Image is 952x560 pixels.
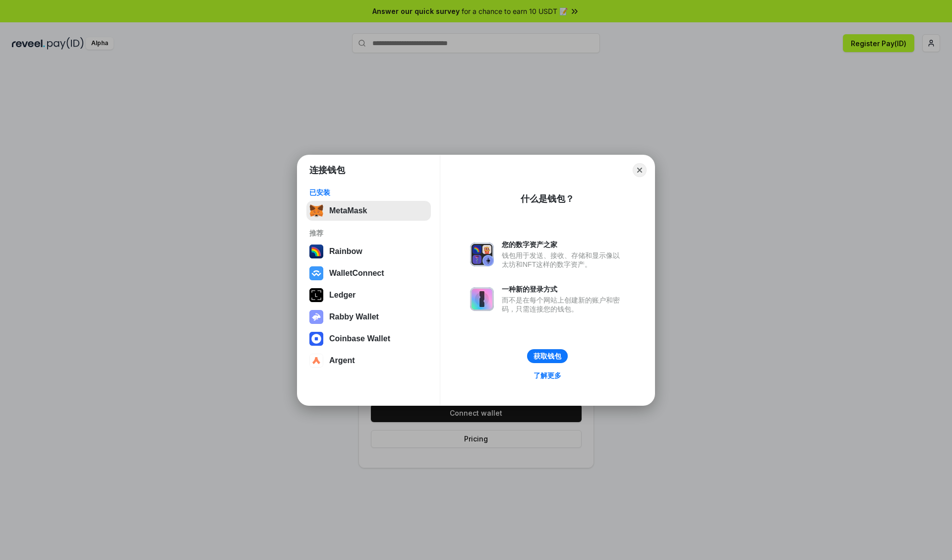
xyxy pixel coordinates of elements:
[329,312,379,321] div: Rabby Wallet
[306,201,431,221] button: MetaMask
[309,266,323,280] img: svg+xml,%3Csvg%20width%3D%2228%22%20height%3D%2228%22%20viewBox%3D%220%200%2028%2028%22%20fill%3D...
[329,269,384,278] div: WalletConnect
[534,352,561,361] div: 获取钱包
[329,247,362,256] div: Rainbow
[306,351,431,371] button: Argent
[306,307,431,327] button: Rabby Wallet
[502,296,625,313] div: 而不是在每个网站上创建新的账户和密码，只需连接您的钱包。
[329,356,355,365] div: Argent
[470,243,494,266] img: svg+xml,%3Csvg%20xmlns%3D%22http%3A%2F%2Fwww.w3.org%2F2000%2Fsvg%22%20fill%3D%22none%22%20viewBox...
[309,332,323,346] img: svg+xml,%3Csvg%20width%3D%2228%22%20height%3D%2228%22%20viewBox%3D%220%200%2028%2028%22%20fill%3D...
[309,204,323,218] img: svg+xml,%3Csvg%20fill%3D%22none%22%20height%3D%2233%22%20viewBox%3D%220%200%2035%2033%22%20width%...
[309,245,323,258] img: svg+xml,%3Csvg%20width%3D%22120%22%20height%3D%22120%22%20viewBox%3D%220%200%20120%20120%22%20fil...
[470,287,494,311] img: svg+xml,%3Csvg%20xmlns%3D%22http%3A%2F%2Fwww.w3.org%2F2000%2Fsvg%22%20fill%3D%22none%22%20viewBox...
[309,188,428,197] div: 已安装
[309,310,323,324] img: svg+xml,%3Csvg%20xmlns%3D%22http%3A%2F%2Fwww.w3.org%2F2000%2Fsvg%22%20fill%3D%22none%22%20viewBox...
[309,354,323,368] img: svg+xml,%3Csvg%20width%3D%2228%22%20height%3D%2228%22%20viewBox%3D%220%200%2028%2028%22%20fill%3D...
[502,285,625,294] div: 一种新的登录方式
[633,163,647,177] button: Close
[306,329,431,349] button: Coinbase Wallet
[306,263,431,283] button: WalletConnect
[309,229,428,238] div: 推荐
[309,288,323,302] img: svg+xml,%3Csvg%20xmlns%3D%22http%3A%2F%2Fwww.w3.org%2F2000%2Fsvg%22%20width%3D%2228%22%20height%3...
[527,349,568,363] button: 获取钱包
[309,164,345,176] h1: 连接钱包
[329,334,390,343] div: Coinbase Wallet
[521,193,574,205] div: 什么是钱包？
[329,206,367,215] div: MetaMask
[528,369,567,382] a: 了解更多
[329,291,356,300] div: Ledger
[306,242,431,261] button: Rainbow
[502,240,625,249] div: 您的数字资产之家
[534,371,561,380] div: 了解更多
[306,285,431,305] button: Ledger
[502,251,625,269] div: 钱包用于发送、接收、存储和显示像以太坊和NFT这样的数字资产。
